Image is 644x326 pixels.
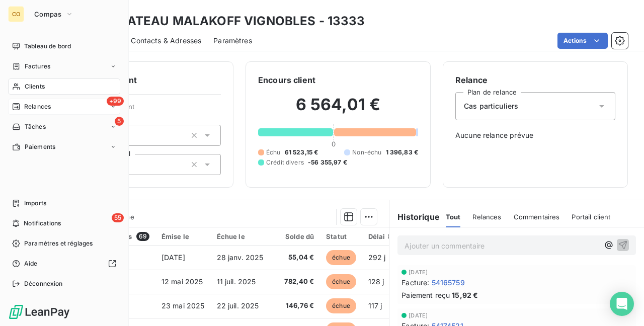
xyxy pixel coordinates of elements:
span: Tableau de bord [24,42,71,51]
span: échue [326,274,356,289]
span: Aucune relance prévue [455,130,615,140]
span: Paramètres et réglages [24,239,93,248]
div: Délai [368,232,395,240]
span: 28 janv. 2025 [217,253,264,262]
span: Relances [472,213,501,221]
h6: Informations client [61,74,221,86]
span: Factures [25,62,50,71]
span: 23 mai 2025 [162,301,205,310]
div: Statut [326,232,356,240]
span: Relances [24,102,51,111]
span: +99 [107,97,124,106]
h6: Historique [389,211,440,223]
span: Facture : [401,277,429,288]
span: 117 j [368,301,382,310]
span: 69 [136,232,149,241]
span: Aide [24,259,38,268]
span: Paramètres [213,36,252,46]
span: [DATE] [162,253,185,262]
span: Notifications [24,219,61,228]
img: Logo LeanPay [8,304,70,320]
h6: Encours client [258,74,315,86]
span: 782,40 € [275,277,314,287]
div: Open Intercom Messenger [610,292,634,316]
span: -56 355,97 € [308,158,347,167]
div: CO [8,6,24,22]
span: échue [326,250,356,265]
span: Clients [25,82,45,91]
span: Tout [446,213,461,221]
span: 11 juil. 2025 [217,277,256,286]
span: échue [326,298,356,313]
span: 55 [112,213,124,222]
span: Déconnexion [24,279,63,288]
span: Contacts & Adresses [131,36,201,46]
span: 12 mai 2025 [162,277,203,286]
span: 15,92 € [452,290,478,300]
span: 146,76 € [275,301,314,311]
a: Aide [8,256,120,272]
span: 1 396,83 € [386,148,419,157]
span: Commentaires [514,213,560,221]
span: Propriétés Client [81,103,221,117]
span: Paiements [25,142,55,151]
div: Échue le [217,232,264,240]
span: 22 juil. 2025 [217,301,259,310]
span: Tâches [25,122,46,131]
span: Compas [34,10,61,18]
span: Cas particuliers [464,101,518,111]
span: Imports [24,199,46,208]
div: Émise le [162,232,205,240]
h3: SA CHATEAU MALAKOFF VIGNOBLES - 13333 [89,12,365,30]
span: 5 [115,117,124,126]
span: Portail client [572,213,610,221]
h6: Relance [455,74,615,86]
span: 292 j [368,253,386,262]
span: 54165759 [432,277,465,288]
span: 55,04 € [275,253,314,263]
span: 0 [332,140,336,148]
span: 128 j [368,277,384,286]
span: Paiement reçu [401,290,450,300]
span: [DATE] [409,312,428,318]
span: [DATE] [409,269,428,275]
span: Crédit divers [266,158,304,167]
span: 61 523,15 € [285,148,318,157]
span: Échu [266,148,281,157]
div: Solde dû [275,232,314,240]
span: Non-échu [352,148,381,157]
h2: 6 564,01 € [258,95,418,125]
button: Actions [557,33,608,49]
